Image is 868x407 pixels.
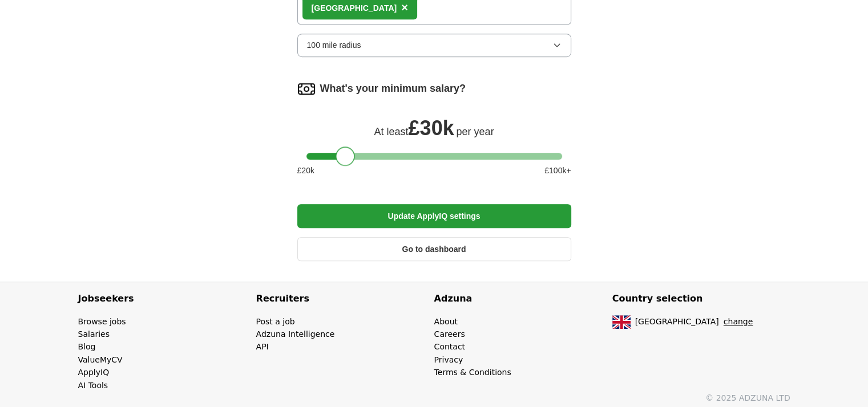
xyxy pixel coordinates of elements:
[297,204,571,228] button: Update ApplyIQ settings
[78,329,110,339] a: Salaries
[297,80,316,98] img: salary.png
[434,342,465,351] a: Contact
[434,317,458,326] a: About
[307,39,361,51] span: 100 mile radius
[78,381,108,390] a: AI Tools
[408,116,454,140] span: £ 30k
[456,126,494,137] span: per year
[78,342,96,351] a: Blog
[724,315,753,328] button: change
[297,34,571,56] button: 100 mile radius
[78,368,110,377] a: ApplyIQ
[256,329,335,339] a: Adzuna Intelligence
[434,329,465,339] a: Careers
[297,164,314,177] span: £ 20 k
[401,1,408,14] span: ×
[544,164,571,177] span: £ 100 k+
[434,355,463,364] a: Privacy
[612,282,790,315] h4: Country selection
[612,315,631,329] img: UK flag
[78,355,123,364] a: ValueMyCV
[434,368,511,377] a: Terms & Conditions
[320,80,466,97] label: What's your minimum salary?
[374,126,408,137] span: At least
[256,342,269,351] a: API
[297,237,571,261] button: Go to dashboard
[312,2,397,14] div: [GEOGRAPHIC_DATA]
[78,317,126,326] a: Browse jobs
[256,317,295,326] a: Post a job
[635,315,719,328] span: [GEOGRAPHIC_DATA]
